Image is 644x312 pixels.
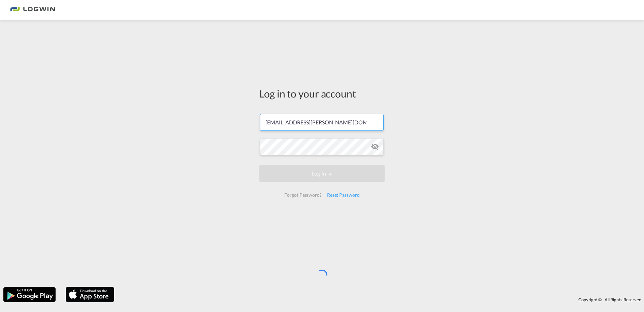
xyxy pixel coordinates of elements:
[282,189,324,201] div: Forgot Password?
[324,189,362,201] div: Reset Password
[10,3,56,18] img: bc73a0e0d8c111efacd525e4c8ad7d32.png
[259,86,385,101] div: Log in to your account
[259,165,385,182] button: LOGIN
[3,286,56,303] img: google.png
[260,114,384,131] input: Enter email/phone number
[371,143,379,151] md-icon: icon-eye-off
[118,294,644,305] div: Copyright © . All Rights Reserved
[65,286,115,303] img: apple.png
